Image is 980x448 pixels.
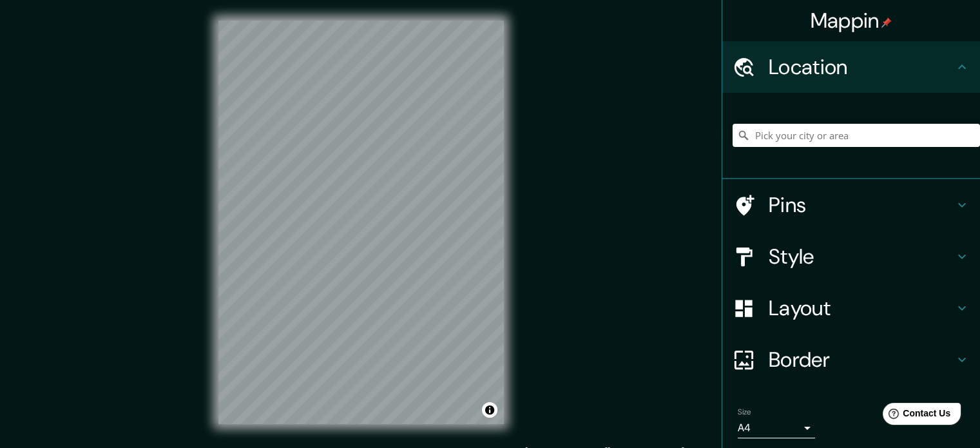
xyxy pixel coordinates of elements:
[881,17,892,28] img: pin-icon.png
[738,407,751,418] label: Size
[218,21,504,424] canvas: Map
[769,295,954,321] h4: Layout
[811,8,892,34] h4: Mappin
[769,192,954,218] h4: Pins
[865,398,966,434] iframe: Help widget launcher
[722,179,980,231] div: Pins
[482,402,497,418] button: Toggle attribution
[769,347,954,373] h4: Border
[733,124,980,147] input: Pick your city or area
[722,282,980,334] div: Layout
[738,418,815,438] div: A4
[722,231,980,282] div: Style
[722,334,980,385] div: Border
[769,54,954,80] h4: Location
[769,244,954,269] h4: Style
[722,41,980,93] div: Location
